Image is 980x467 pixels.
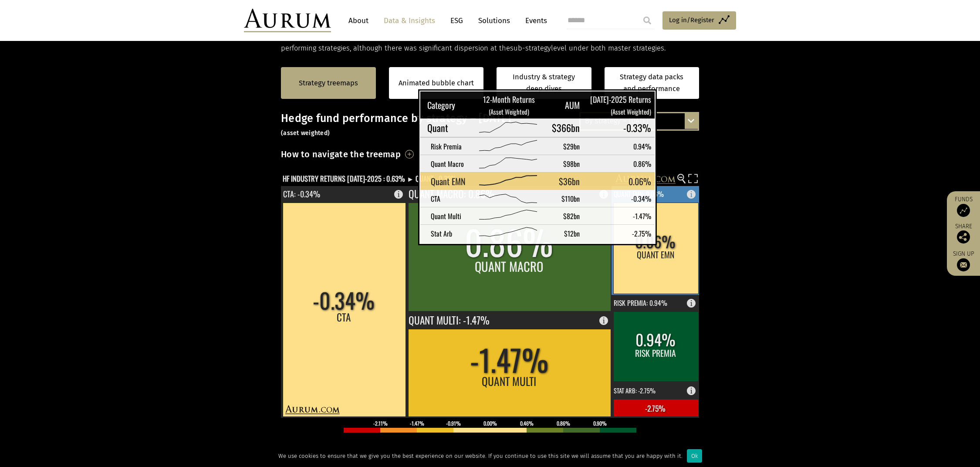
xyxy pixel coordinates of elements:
[639,12,656,29] input: Submit
[379,13,439,29] a: Data & Insights
[662,11,736,30] a: Log in/Register
[446,13,467,29] a: ESG
[581,113,698,129] div: By strategy – [DATE]
[951,223,976,244] div: Share
[957,204,970,217] img: Access Funds
[281,129,330,137] small: (asset weighted)
[521,13,547,29] a: Events
[281,112,699,138] h3: Hedge fund performance by strategy – [DATE]
[281,147,401,162] h3: How to navigate the treemap
[497,67,591,99] a: Industry & strategy deep dives
[299,78,358,89] a: Strategy treemaps
[244,9,331,32] img: Aurum
[951,250,976,271] a: Sign up
[951,196,976,217] a: Funds
[344,13,373,29] a: About
[474,13,514,29] a: Solutions
[687,449,702,463] div: Ok
[605,67,700,99] a: Strategy data packs and performance
[669,15,714,25] span: Log in/Register
[399,78,474,89] a: Animated bubble chart
[957,230,970,244] img: Share this post
[957,258,970,271] img: Sign up to our newsletter
[510,44,551,52] span: sub-strategy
